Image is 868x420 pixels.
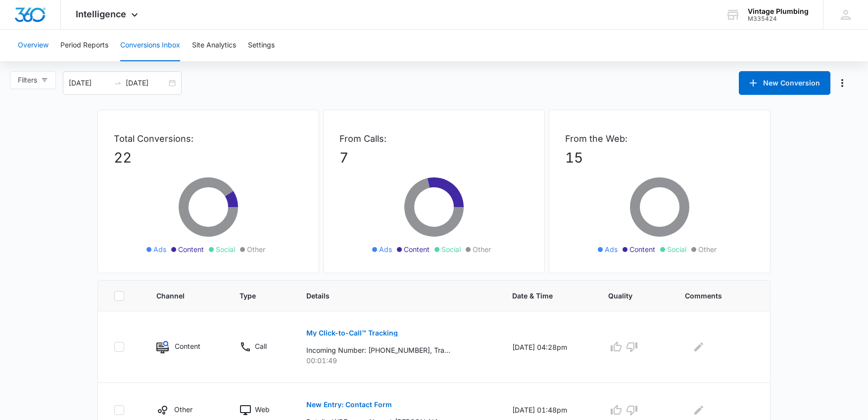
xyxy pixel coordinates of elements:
[192,30,236,61] button: Site Analytics
[473,244,491,254] span: Other
[748,15,809,22] div: account id
[114,79,122,87] span: swap-right
[18,75,37,85] span: Filters
[379,244,392,254] span: Ads
[629,244,655,254] span: Content
[685,291,740,301] span: Comments
[114,147,303,168] p: 22
[248,30,275,61] button: Settings
[114,79,122,87] span: to
[120,30,180,61] button: Conversions Inbox
[691,402,707,418] button: Edit Comments
[216,244,235,254] span: Social
[339,147,529,168] p: 7
[306,321,398,345] button: My Click-to-Call™ Tracking
[178,244,204,254] span: Content
[18,30,48,61] button: Overview
[565,147,754,168] p: 15
[306,330,398,336] p: My Click-to-Call™ Tracking
[565,132,754,145] p: From the Web:
[255,341,267,351] p: Call
[306,291,474,301] span: Details
[69,78,110,88] input: Start date
[175,341,200,351] p: Content
[126,78,167,88] input: End date
[240,291,268,301] span: Type
[153,244,166,254] span: Ads
[306,393,392,417] button: New Entry: Contact Form
[114,132,303,145] p: Total Conversions:
[404,244,430,254] span: Content
[247,244,265,254] span: Other
[174,404,193,415] p: Other
[306,345,450,355] p: Incoming Number: [PHONE_NUMBER], Tracking Number: [PHONE_NUMBER], Ring To: [PHONE_NUMBER], Caller...
[500,311,597,383] td: [DATE] 04:28pm
[739,71,830,95] button: New Conversion
[255,404,270,415] p: Web
[10,71,56,89] button: Filters
[156,291,201,301] span: Channel
[339,132,529,145] p: From Calls:
[605,244,618,254] span: Ads
[698,244,717,254] span: Other
[608,291,646,301] span: Quality
[691,339,707,355] button: Edit Comments
[512,291,571,301] span: Date & Time
[306,355,488,366] p: 00:01:49
[441,244,461,254] span: Social
[834,75,850,91] button: Manage Numbers
[748,7,809,15] div: account name
[306,401,392,408] p: New Entry: Contact Form
[667,244,686,254] span: Social
[60,30,108,61] button: Period Reports
[76,9,126,19] span: Intelligence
